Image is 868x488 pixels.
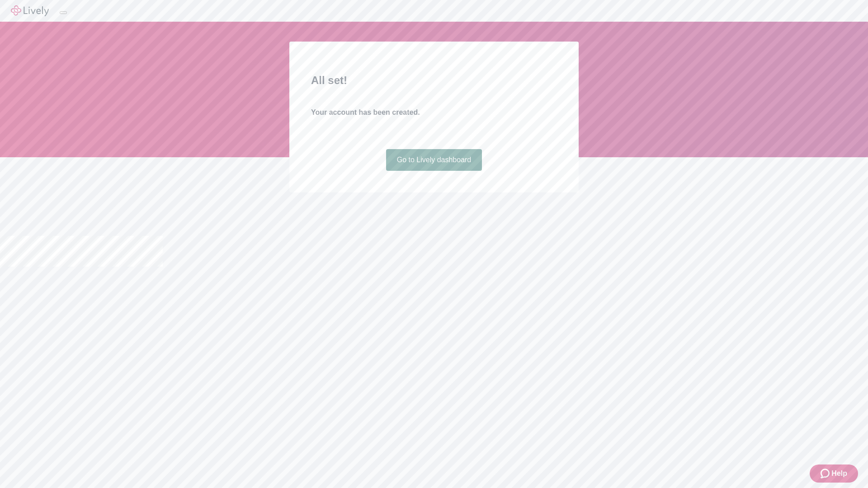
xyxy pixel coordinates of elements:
[11,5,49,16] img: Lively
[831,468,847,479] span: Help
[810,465,858,483] button: Zendesk support iconHelp
[60,11,67,14] button: Log out
[821,468,831,479] svg: Zendesk support icon
[386,149,482,171] a: Go to Lively dashboard
[311,72,557,89] h2: All set!
[311,107,557,118] h4: Your account has been created.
